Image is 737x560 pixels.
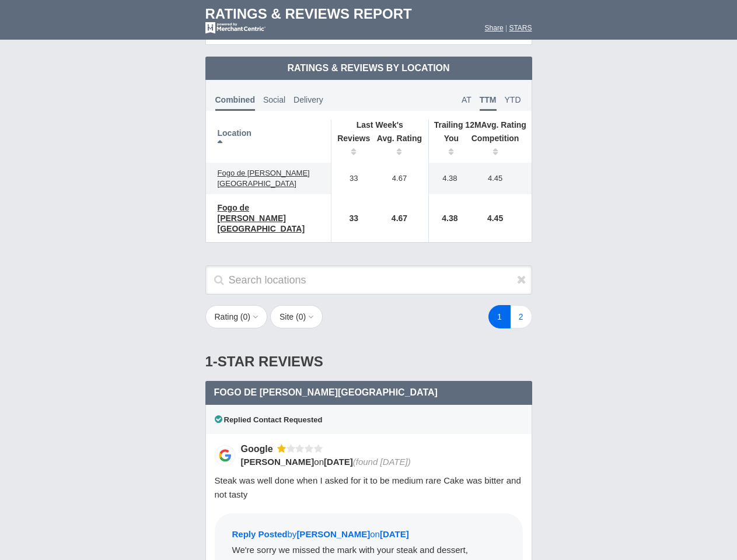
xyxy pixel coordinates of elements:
[429,130,465,163] th: You: activate to sort column ascending
[429,120,532,130] th: Avg. Rating
[205,305,268,328] button: Rating (0)
[371,130,429,163] th: Avg. Rating: activate to sort column ascending
[212,201,325,236] a: Fogo de [PERSON_NAME][GEOGRAPHIC_DATA]
[371,194,429,242] td: 4.67
[488,305,511,328] a: 1
[215,445,235,466] img: Google
[505,24,507,32] span: |
[205,22,266,34] img: mc-powered-by-logo-white-103.png
[214,387,438,397] span: Fogo de [PERSON_NAME][GEOGRAPHIC_DATA]
[270,305,323,328] button: Site (0)
[510,305,532,328] a: 2
[215,95,255,111] span: Combined
[462,95,471,104] span: AT
[296,529,370,539] span: [PERSON_NAME]
[241,456,515,468] div: on
[509,24,532,32] a: STARS
[380,529,409,539] span: [DATE]
[215,415,323,424] span: Replied Contact Requested
[429,194,465,242] td: 4.38
[299,312,303,321] span: 0
[232,529,288,539] span: Reply Posted
[294,95,323,104] span: Delivery
[434,120,481,129] span: Trailing 12M
[205,342,532,381] div: 1-Star Reviews
[232,528,505,543] div: by on
[205,57,532,80] td: Ratings & Reviews by Location
[353,457,411,467] span: (found [DATE])
[212,166,325,191] a: Fogo de [PERSON_NAME][GEOGRAPHIC_DATA]
[241,457,315,467] span: [PERSON_NAME]
[243,312,248,321] span: 0
[331,120,428,130] th: Last Week's
[324,457,353,467] span: [DATE]
[206,120,331,163] th: Location: activate to sort column descending
[241,443,277,455] div: Google
[263,95,285,104] span: Social
[371,163,429,194] td: 4.67
[465,194,532,242] td: 4.45
[480,95,497,111] span: TTM
[218,169,310,188] span: Fogo de [PERSON_NAME][GEOGRAPHIC_DATA]
[429,163,465,194] td: 4.38
[331,130,371,163] th: Reviews: activate to sort column ascending
[218,203,305,233] span: Fogo de [PERSON_NAME][GEOGRAPHIC_DATA]
[505,95,521,104] span: YTD
[485,24,504,32] a: Share
[331,194,371,242] td: 33
[465,130,532,163] th: Competition : activate to sort column ascending
[215,475,521,499] span: Steak was well done when I asked for it to be medium rare Cake was bitter and not tasty
[331,163,371,194] td: 33
[465,163,532,194] td: 4.45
